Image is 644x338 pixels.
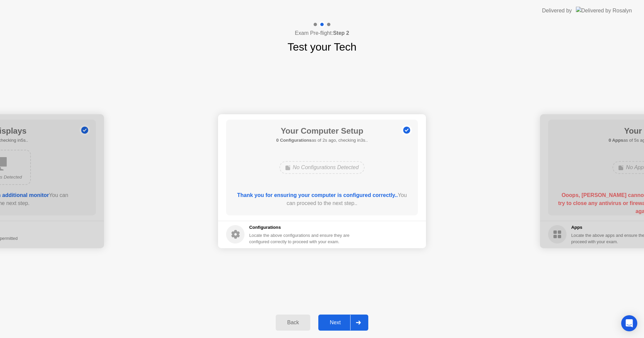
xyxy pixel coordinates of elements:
h1: Test your Tech [287,39,357,55]
div: Back [278,320,308,326]
h5: as of 2s ago, checking in3s.. [276,137,368,144]
b: 0 Configurations [276,138,312,143]
div: Locate the above configurations and ensure they are configured correctly to proceed with your exam. [249,232,351,245]
div: Open Intercom Messenger [621,315,637,331]
div: You can proceed to the next step.. [236,191,409,207]
div: Next [320,320,350,326]
b: Step 2 [333,30,349,36]
h4: Exam Pre-flight: [295,29,349,37]
button: Next [318,315,368,331]
div: Delivered by [542,7,572,15]
div: No Configurations Detected [279,161,365,174]
h5: Configurations [249,224,351,231]
button: Back [276,315,310,331]
h1: Your Computer Setup [276,125,368,137]
b: Thank you for ensuring your computer is configured correctly.. [237,192,398,198]
img: Delivered by Rosalyn [576,7,632,14]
